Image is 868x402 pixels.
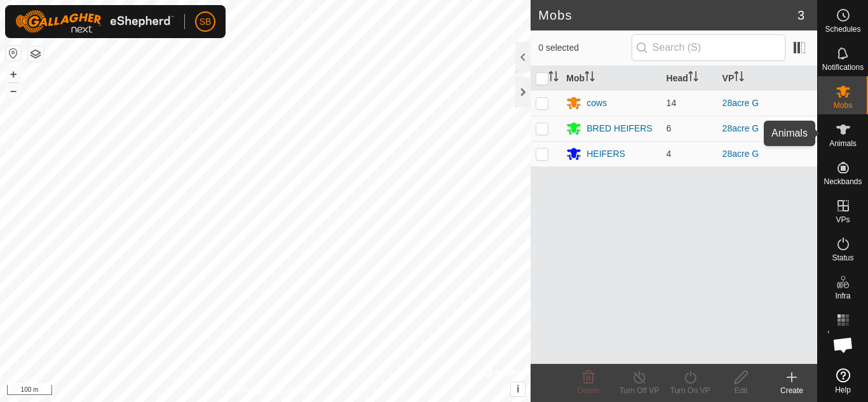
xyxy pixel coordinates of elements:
[797,6,804,25] span: 3
[836,216,850,224] span: VPs
[832,254,853,262] span: Status
[715,385,766,396] div: Edit
[834,102,852,109] span: Mobs
[667,123,672,133] span: 6
[667,149,672,159] span: 4
[561,66,661,91] th: Mob
[722,98,759,108] a: 28acre G
[538,41,631,55] span: 0 selected
[835,386,851,394] span: Help
[661,66,717,91] th: Head
[667,98,677,108] span: 14
[587,122,652,135] div: BRED HEIFERS
[215,385,263,397] a: Privacy Policy
[585,73,595,83] p-sorticon: Activate to sort
[614,385,665,396] div: Turn Off VP
[15,10,174,33] img: Gallagher Logo
[722,149,759,159] a: 28acre G
[511,382,525,396] button: i
[824,178,862,185] span: Neckbands
[587,97,607,110] div: cows
[822,64,864,71] span: Notifications
[278,385,315,397] a: Contact Us
[6,83,21,98] button: –
[734,73,744,83] p-sorticon: Activate to sort
[825,25,860,33] span: Schedules
[517,384,519,394] span: i
[688,73,698,83] p-sorticon: Activate to sort
[722,123,759,133] a: 28acre G
[200,15,212,29] span: SB
[818,363,868,399] a: Help
[717,66,817,91] th: VP
[665,385,715,396] div: Turn On VP
[829,140,857,147] span: Animals
[6,67,21,82] button: +
[548,73,559,83] p-sorticon: Activate to sort
[835,292,850,300] span: Infra
[578,386,600,395] span: Delete
[766,385,817,396] div: Create
[28,46,43,62] button: Map Layers
[587,147,625,161] div: HEIFERS
[824,326,862,364] div: Open chat
[538,8,797,23] h2: Mobs
[827,330,858,338] span: Heatmap
[6,46,21,61] button: Reset Map
[632,34,785,61] input: Search (S)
